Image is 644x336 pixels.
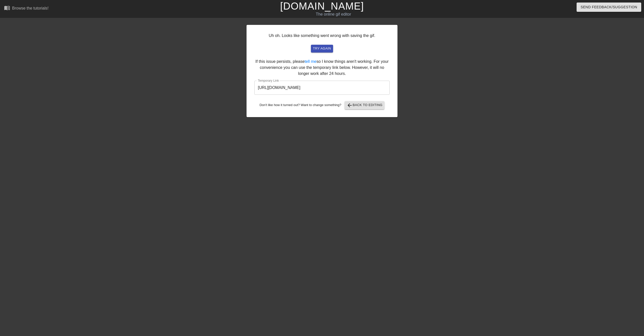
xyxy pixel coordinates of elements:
[4,5,10,11] span: menu_book
[247,25,397,117] div: Uh oh. Looks like something went wrong with saving the gif. If this issue persists, please so I k...
[254,101,390,109] div: Don't like how it turned out? Want to change something?
[347,102,383,108] span: Back to Editing
[217,11,450,17] div: The online gif editor
[345,101,385,109] button: Back to Editing
[581,4,637,10] span: Send Feedback/Suggestion
[12,6,49,10] div: Browse the tutorials!
[305,59,316,64] a: tell me
[311,45,333,53] button: try again
[347,102,353,108] span: arrow_back
[254,81,390,95] input: bare
[4,5,49,13] a: Browse the tutorials!
[577,3,641,12] button: Send Feedback/Suggestion
[313,46,331,52] span: try again
[280,1,364,12] a: [DOMAIN_NAME]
